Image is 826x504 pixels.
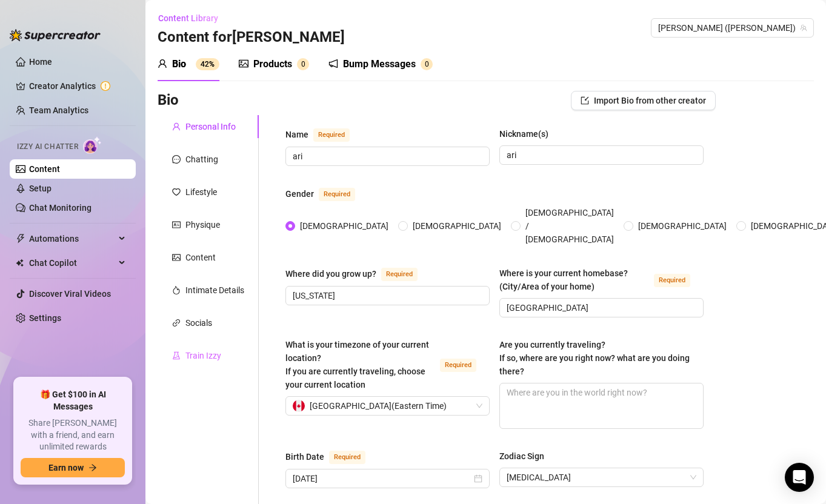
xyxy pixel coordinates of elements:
[285,449,379,464] label: Birth Date
[408,219,506,233] span: [DEMOGRAPHIC_DATA]
[10,29,101,41] img: logo-BBDzfeDw.svg
[172,286,181,294] span: fire
[88,463,97,472] span: arrow-right
[571,91,716,110] button: Import Bio from other creator
[172,351,181,360] span: experiment
[21,458,125,477] button: Earn nowarrow-right
[297,58,309,70] sup: 0
[253,57,292,71] div: Products
[285,127,363,142] label: Name
[499,340,690,376] span: Are you currently traveling? If so, where are you right now? what are you doing there?
[29,184,52,193] a: Setup
[196,58,219,70] sup: 42%
[785,463,814,492] div: Open Intercom Messenger
[185,218,220,231] div: Physique
[185,185,217,199] div: Lifestyle
[16,234,25,244] span: thunderbolt
[29,164,60,174] a: Content
[285,128,308,141] div: Name
[172,220,181,229] span: idcard
[172,188,181,196] span: heart
[285,187,368,201] label: Gender
[172,57,186,71] div: Bio
[654,274,690,287] span: Required
[172,122,181,131] span: user
[29,57,52,67] a: Home
[594,96,706,105] span: Import Bio from other creator
[21,417,125,453] span: Share [PERSON_NAME] with a friend, and earn unlimited rewards
[507,468,696,486] span: Cancer
[172,319,181,327] span: link
[83,136,102,154] img: AI Chatter
[499,127,557,141] label: Nickname(s)
[329,451,365,464] span: Required
[499,449,553,463] label: Zodiac Sign
[21,389,125,413] span: 🎁 Get $100 in AI Messages
[521,206,619,246] span: [DEMOGRAPHIC_DATA] / [DEMOGRAPHIC_DATA]
[800,24,807,31] span: team
[17,141,78,153] span: Izzy AI Chatter
[29,313,61,323] a: Settings
[581,96,589,105] span: import
[158,28,345,47] h3: Content for [PERSON_NAME]
[185,349,221,362] div: Train Izzy
[633,219,731,233] span: [DEMOGRAPHIC_DATA]
[499,267,704,293] label: Where is your current homebase? (City/Area of your home)
[239,59,248,68] span: picture
[158,13,218,23] span: Content Library
[158,91,179,110] h3: Bio
[499,449,544,463] div: Zodiac Sign
[658,19,807,37] span: Ari (arianaxlu)
[319,188,355,201] span: Required
[48,463,84,472] span: Earn now
[293,289,480,302] input: Where did you grow up?
[343,57,416,71] div: Bump Messages
[499,267,649,293] div: Where is your current homebase? (City/Area of your home)
[293,150,480,163] input: Name
[185,283,244,297] div: Intimate Details
[29,289,111,299] a: Discover Viral Videos
[313,128,350,142] span: Required
[29,253,115,273] span: Chat Copilot
[29,76,126,96] a: Creator Analytics exclamation-circle
[29,105,88,115] a: Team Analytics
[185,316,212,330] div: Socials
[285,450,324,463] div: Birth Date
[285,187,314,201] div: Gender
[295,219,393,233] span: [DEMOGRAPHIC_DATA]
[172,253,181,262] span: picture
[328,59,338,68] span: notification
[285,340,429,390] span: What is your timezone of your current location? If you are currently traveling, choose your curre...
[381,268,418,281] span: Required
[185,251,216,264] div: Content
[185,153,218,166] div: Chatting
[293,472,471,485] input: Birth Date
[507,148,694,162] input: Nickname(s)
[29,229,115,248] span: Automations
[172,155,181,164] span: message
[421,58,433,70] sup: 0
[158,59,167,68] span: user
[29,203,92,213] a: Chat Monitoring
[158,8,228,28] button: Content Library
[440,359,476,372] span: Required
[285,267,376,280] div: Where did you grow up?
[285,267,431,281] label: Where did you grow up?
[293,400,305,412] img: ca
[499,127,548,141] div: Nickname(s)
[310,397,447,415] span: [GEOGRAPHIC_DATA] ( Eastern Time )
[16,259,24,267] img: Chat Copilot
[507,301,694,314] input: Where is your current homebase? (City/Area of your home)
[185,120,236,133] div: Personal Info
